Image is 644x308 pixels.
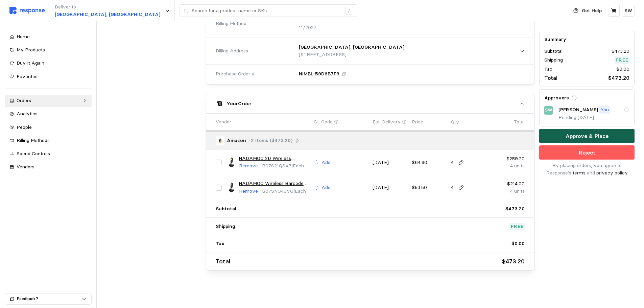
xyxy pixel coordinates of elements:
[5,121,92,134] a: People
[17,164,34,170] span: Vendors
[259,188,293,194] span: | B07SNQ4SVG
[239,162,258,170] button: Remove
[490,162,525,170] p: 4 units
[412,184,446,191] p: $53.50
[206,10,534,84] div: Amazon· 2 Items ($473.20)
[569,4,606,17] button: Get Help
[17,33,30,40] span: Home
[624,7,632,15] p: SW
[5,135,92,147] a: Billing Methods
[5,71,92,83] a: Favorites
[544,95,569,102] h5: Approvers
[17,47,45,53] span: My Products
[291,163,304,169] span: | Each
[5,31,92,43] a: Home
[600,106,609,114] p: You
[544,74,557,82] p: Total
[511,223,524,230] p: Free
[558,106,598,114] p: [PERSON_NAME]
[579,148,595,157] p: Reject
[502,257,525,266] p: $473.20
[451,118,459,126] p: Qty
[192,5,341,17] input: Search for a product name or SKU
[539,146,635,160] button: Reject
[373,118,401,126] p: Est. Delivery
[9,7,45,14] img: svg%3e
[216,70,255,78] span: Purchase Order #
[239,180,309,187] a: NADAMOO Wireless Barcode Scanner Compatible with Bluetooth, with Charging Dock, Portable USB 1D B...
[226,183,236,192] img: 61R8X2SrKIL.__AC_SX300_SY300_QL70_FMwebp_.jpg
[17,60,44,66] span: Buy It Again
[17,97,80,104] div: Orders
[17,124,32,130] span: People
[17,111,38,117] span: Analytics
[616,57,628,64] p: Free
[544,66,552,73] p: Tax
[239,162,258,170] p: Remove
[545,107,552,114] p: SW
[206,94,534,113] button: YourOrder
[5,44,92,56] a: My Products
[514,118,525,126] p: Total
[612,48,629,55] p: $473.20
[490,188,525,195] p: 4 units
[451,159,454,166] p: 4
[321,159,331,166] p: Add
[582,7,602,15] p: Get Help
[299,44,404,51] p: [GEOGRAPHIC_DATA], [GEOGRAPHIC_DATA]
[239,187,258,195] button: Remove
[314,184,331,192] button: Add
[216,20,246,27] span: Billing Method
[226,100,252,107] h5: Your Order
[17,296,82,302] p: Feedback?
[216,257,230,266] p: Total
[321,184,331,191] p: Add
[345,7,353,15] div: /
[490,180,525,188] p: $214.00
[216,205,236,213] p: Subtotal
[5,108,92,120] a: Analytics
[299,24,316,31] p: 11/2027
[239,155,309,162] a: NADAMOO 2D Wireless Barcode Scanner Compatible with Bluetooth, Portable USB 1D 2D QR Code Scanner...
[293,188,306,194] span: | Each
[511,240,525,247] p: $0.00
[5,148,92,160] a: Spend Controls
[17,137,50,143] span: Billing Methods
[608,74,629,82] p: $473.20
[226,158,236,167] img: 612M7PgNXNL.__AC_SX300_SY300_QL70_FMwebp_.jpg
[216,223,235,230] p: Shipping
[622,5,635,17] button: SW
[216,240,224,247] p: Tax
[596,170,628,176] a: privacy policy
[573,170,586,176] a: terms
[412,159,446,166] p: $64.80
[544,48,563,55] p: Subtotal
[314,159,331,167] button: Add
[539,162,635,177] p: By placing orders, you agree to Response's and
[55,11,160,18] p: [GEOGRAPHIC_DATA], [GEOGRAPHIC_DATA]
[451,184,454,191] p: 4
[544,36,629,43] h5: Summary
[566,132,609,140] p: Approve & Place
[5,293,91,304] button: Feedback?
[5,161,92,173] a: Vendors
[17,150,50,157] span: Spend Controls
[55,3,160,11] p: Deliver to
[558,114,629,122] p: Pending [DATE]
[5,95,92,107] a: Orders
[248,137,292,144] p: · 2 Items ($473.20)
[539,129,635,143] button: Approve & Place
[5,57,92,69] a: Buy It Again
[227,137,246,144] p: Amazon
[490,155,525,163] p: $259.20
[216,47,248,55] span: Billing Address
[206,113,534,270] div: YourOrder
[259,163,291,169] span: | B07S21QSX7
[373,184,407,191] p: [DATE]
[544,57,563,64] p: Shipping
[505,205,525,213] p: $473.20
[412,118,423,126] p: Price
[373,159,407,166] p: [DATE]
[17,73,38,79] span: Favorites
